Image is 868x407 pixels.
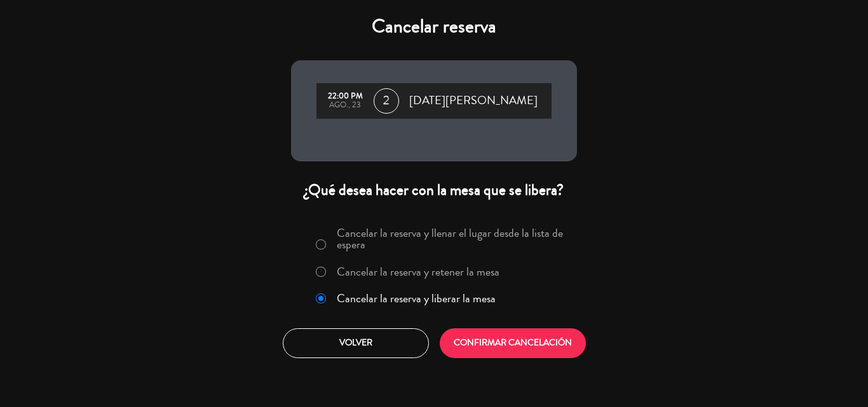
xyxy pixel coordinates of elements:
label: Cancelar la reserva y retener la mesa [337,266,499,277]
div: 22:00 PM [323,92,367,101]
span: [DATE][PERSON_NAME] [409,91,538,110]
span: 2 [374,88,399,114]
label: Cancelar la reserva y liberar la mesa [337,293,496,304]
div: ago., 23 [323,101,367,110]
h4: Cancelar reserva [291,15,577,38]
label: Cancelar la reserva y llenar el lugar desde la lista de espera [337,227,569,250]
div: ¿Qué desea hacer con la mesa que se libera? [291,180,577,200]
button: CONFIRMAR CANCELACIÓN [440,328,586,358]
button: Volver [283,328,429,358]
